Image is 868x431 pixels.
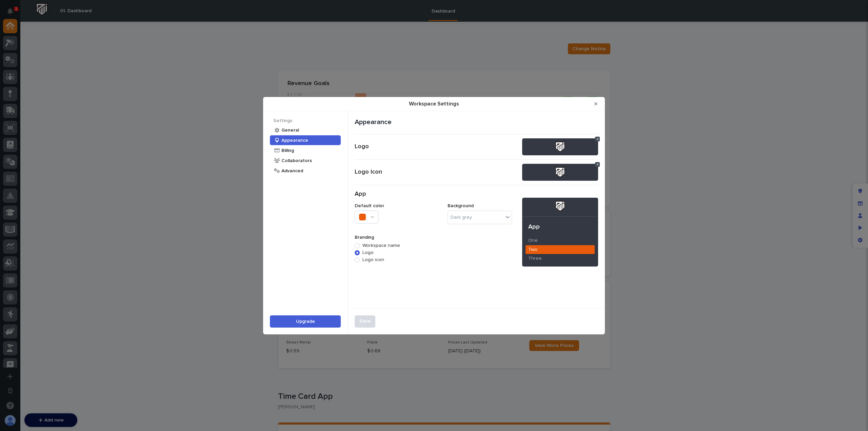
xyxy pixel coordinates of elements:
p: One [528,238,592,243]
p: How can we help? [7,38,123,48]
a: 🔗Onboarding Call [40,141,89,153]
img: logo [555,201,565,211]
a: 📖Help Docs [4,141,40,153]
button: Start new chat [115,77,123,85]
span: Pylon [67,160,82,165]
div: Settings [270,118,341,124]
label: Logo icon [360,256,384,263]
div: General [281,127,299,133]
label: Workspace name [360,242,400,249]
div: We're available if you need us! [23,82,86,87]
div: App [355,191,598,198]
div: Logo Icon [355,169,517,176]
button: Close Modal [590,98,601,109]
div: Collaborators [281,157,312,164]
div: Save [359,318,371,324]
div: Workspace Settings [267,97,590,111]
div: Default color [355,203,387,209]
p: Welcome 👋 [7,27,123,38]
img: Jeff Miller [7,109,18,120]
div: Billing [281,147,294,154]
div: Workspace Settings [263,97,605,334]
div: Background [448,203,512,209]
div: Appearance [281,137,308,143]
div: Start new chat [23,75,111,82]
p: App [528,223,592,231]
span: • [56,116,59,121]
span: [DATE] [60,116,74,121]
div: 📖 [7,144,12,150]
button: Save [355,315,375,328]
div: Advanced [281,168,303,174]
button: Upgrade [270,315,341,328]
img: logo [555,142,565,152]
span: Upgrade [296,319,315,324]
a: Powered byPylon [48,160,82,165]
span: [PERSON_NAME] [21,116,55,121]
img: logo [555,167,565,177]
img: Stacker [7,6,20,20]
button: See all [105,97,123,105]
p: Three [528,256,592,261]
div: Appearance [355,118,598,126]
div: Logo [355,143,517,151]
img: 1736555164131-43832dd5-751b-4058-ba23-39d91318e5a0 [7,75,19,87]
label: Logo [360,249,374,256]
p: Two [528,247,592,253]
span: Onboarding Call [49,144,86,151]
span: Help Docs [14,144,37,151]
div: 🔗 [42,144,48,150]
div: Past conversations [7,99,45,104]
div: Branding [355,235,512,240]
